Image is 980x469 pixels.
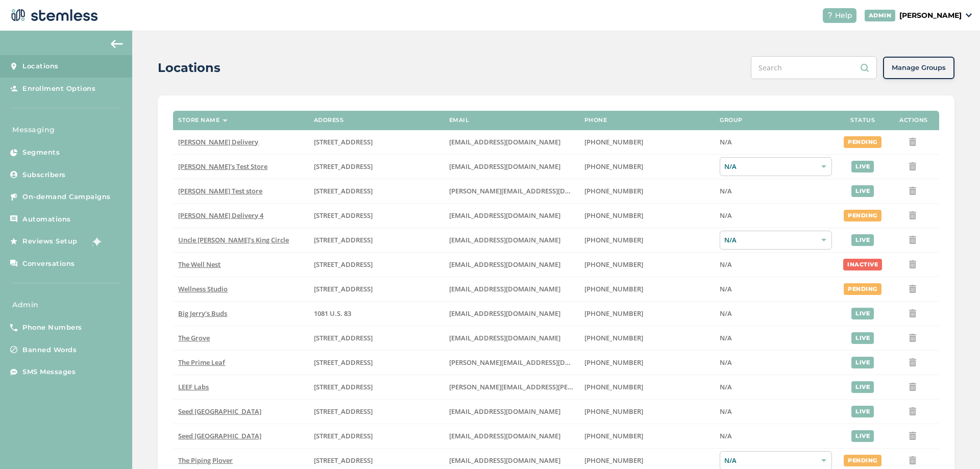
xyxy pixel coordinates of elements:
[22,84,95,94] span: Enrollment Options
[22,170,66,180] span: Subscribers
[899,10,962,21] p: [PERSON_NAME]
[22,367,76,377] span: SMS Messages
[111,40,123,48] img: icon-arrow-back-accent-c549486e.svg
[865,10,896,21] div: ADMIN
[835,10,852,21] span: Help
[883,57,954,79] button: Manage Groups
[22,192,111,202] span: On-demand Campaigns
[827,12,833,18] img: icon-help-white-03924b79.svg
[22,345,77,355] span: Banned Words
[22,236,78,246] span: Reviews Setup
[751,56,877,79] input: Search
[22,147,60,158] span: Segments
[8,5,98,26] img: logo-dark-0685b13c.svg
[966,13,972,17] img: icon_down-arrow-small-66adaf34.svg
[892,63,946,73] span: Manage Groups
[85,231,106,252] img: glitter-stars-b7820f95.gif
[22,214,71,225] span: Automations
[22,323,82,333] span: Phone Numbers
[929,420,980,469] iframe: Chat Widget
[22,61,59,71] span: Locations
[22,259,75,269] span: Conversations
[158,59,220,77] h2: Locations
